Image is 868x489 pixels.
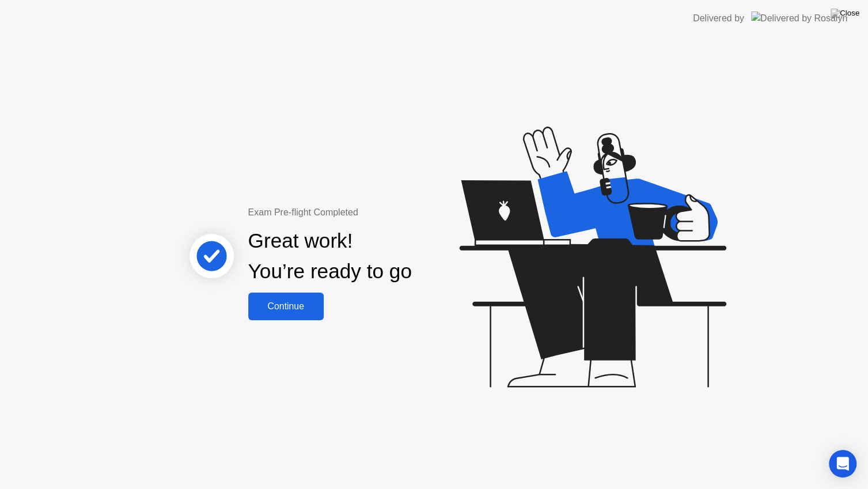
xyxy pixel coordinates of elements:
[751,12,847,25] img: Delivered by Rosalyn
[248,206,486,219] div: Exam Pre-flight Completed
[248,226,412,287] div: Great work! You’re ready to go
[831,9,859,18] img: Close
[252,301,320,312] div: Continue
[829,450,856,477] div: Open Intercom Messenger
[248,293,324,320] button: Continue
[693,12,744,25] div: Delivered by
